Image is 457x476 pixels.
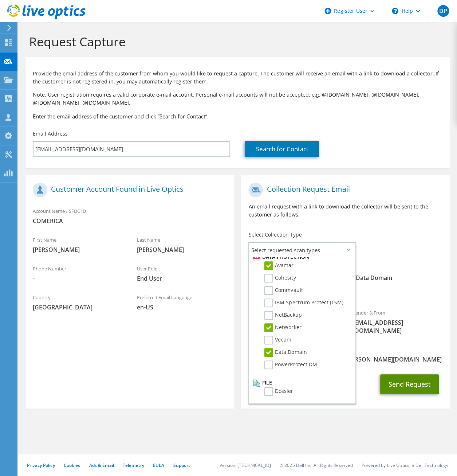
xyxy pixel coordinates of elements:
[353,319,442,335] span: [EMAIL_ADDRESS][DOMAIN_NAME]
[264,311,302,320] label: NetBackup
[153,462,164,468] a: EULA
[264,348,307,357] label: Data Domain
[25,232,130,257] div: First Name
[33,303,122,311] span: [GEOGRAPHIC_DATA]
[130,261,234,286] div: User Role
[123,462,144,468] a: Telemetry
[33,183,223,197] h1: Customer Account Found in Live Optics
[33,91,442,107] p: Note: User registration requires a valid corporate e-mail account. Personal e-mail accounts will ...
[130,232,234,257] div: Last Name
[245,141,319,157] a: Search for Contact
[264,323,301,332] label: NetWorker
[33,130,68,137] label: Email Address
[248,203,442,219] p: An email request with a link to download the collector will be sent to the customer as follows.
[280,462,353,468] li: © 2025 Dell Inc. All Rights Reserved
[362,462,448,468] li: Powered by Live Optics, a Dell Technology
[248,183,438,197] h1: Collection Request Email
[264,360,317,369] label: PowerProtect DM
[241,305,345,338] div: To
[89,462,114,468] a: Ads & Email
[241,342,449,367] div: CC & Reply To
[33,112,442,120] h3: Enter the email address of the customer and click “Search for Contact”.
[264,286,303,295] label: Commvault
[264,261,293,270] label: Avamar
[264,387,293,396] label: Dossier
[64,462,80,468] a: Cookies
[33,70,442,86] p: Provide the email address of the customer from whom you would like to request a capture. The cust...
[29,34,442,49] h1: Request Capture
[25,261,130,286] div: Phone Number
[137,246,226,254] span: [PERSON_NAME]
[437,5,449,17] span: DP
[241,260,449,301] div: Requested Collections
[380,374,439,394] button: Send Request
[251,378,351,387] li: File
[137,274,226,282] span: End User
[33,246,122,254] span: [PERSON_NAME]
[346,305,450,338] div: Sender & From
[33,274,122,282] span: -
[347,274,392,282] div: Data Domain
[249,243,355,257] span: Select requested scan types
[33,217,226,225] span: COMERICA
[137,303,226,311] span: en-US
[264,274,296,282] label: Cohesity
[248,231,302,238] label: Select Collection Type
[130,290,234,315] div: Preferred Email Language
[264,299,343,307] label: IBM Spectrum Protect (TSM)
[25,203,234,229] div: Account Name / SFDC ID
[173,462,190,468] a: Support
[392,8,398,14] svg: \n
[264,336,291,344] label: Veeam
[25,290,130,315] div: Country
[220,462,271,468] li: Version: [TECHNICAL_ID]
[27,462,55,468] a: Privacy Policy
